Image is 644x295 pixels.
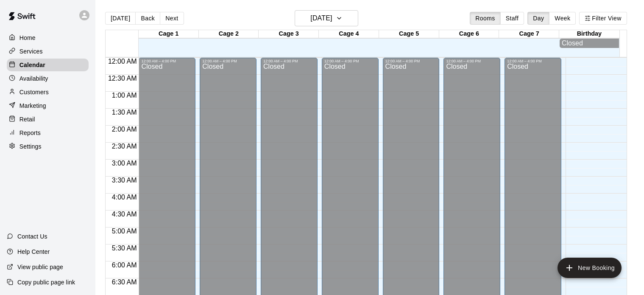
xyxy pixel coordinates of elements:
[559,30,619,38] div: Birthday
[160,12,184,25] button: Next
[7,140,89,153] a: Settings
[110,92,139,99] span: 1:00 AM
[20,88,49,96] p: Customers
[20,61,45,69] p: Calendar
[105,12,136,25] button: [DATE]
[7,59,89,71] a: Calendar
[20,47,43,56] p: Services
[20,101,46,110] p: Marketing
[110,244,139,252] span: 5:30 AM
[579,12,627,25] button: Filter View
[500,12,524,25] button: Staff
[20,142,42,151] p: Settings
[379,30,439,38] div: Cage 5
[110,278,139,286] span: 6:30 AM
[110,143,139,150] span: 2:30 AM
[110,109,139,116] span: 1:30 AM
[439,30,499,38] div: Cage 6
[507,59,559,63] div: 12:00 AM – 4:00 PM
[7,113,89,126] a: Retail
[20,34,36,42] p: Home
[549,12,576,25] button: Week
[263,59,315,63] div: 12:00 AM – 4:00 PM
[17,247,50,256] p: Help Center
[499,30,559,38] div: Cage 7
[110,261,139,269] span: 6:00 AM
[135,12,160,25] button: Back
[7,45,89,58] a: Services
[470,12,500,25] button: Rooms
[110,194,139,201] span: 4:00 AM
[558,258,622,278] button: add
[7,86,89,98] a: Customers
[110,126,139,133] span: 2:00 AM
[324,59,376,63] div: 12:00 AM – 4:00 PM
[110,211,139,218] span: 4:30 AM
[106,75,139,82] span: 12:30 AM
[199,30,259,38] div: Cage 2
[106,58,139,65] span: 12:00 AM
[20,129,41,137] p: Reports
[7,99,89,112] a: Marketing
[20,74,48,83] p: Availability
[527,12,549,25] button: Day
[110,177,139,184] span: 3:30 AM
[17,278,75,287] p: Copy public page link
[295,10,358,26] button: [DATE]
[385,59,437,63] div: 12:00 AM – 4:00 PM
[562,39,617,47] div: Closed
[110,228,139,235] span: 5:00 AM
[259,30,319,38] div: Cage 3
[110,160,139,167] span: 3:00 AM
[139,30,199,38] div: Cage 1
[202,59,254,63] div: 12:00 AM – 4:00 PM
[141,59,193,63] div: 12:00 AM – 4:00 PM
[319,30,379,38] div: Cage 4
[20,115,35,124] p: Retail
[7,72,89,85] a: Availability
[310,12,332,24] h6: [DATE]
[7,31,89,44] a: Home
[17,263,63,271] p: View public page
[7,126,89,139] a: Reports
[446,59,498,63] div: 12:00 AM – 4:00 PM
[17,232,47,241] p: Contact Us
